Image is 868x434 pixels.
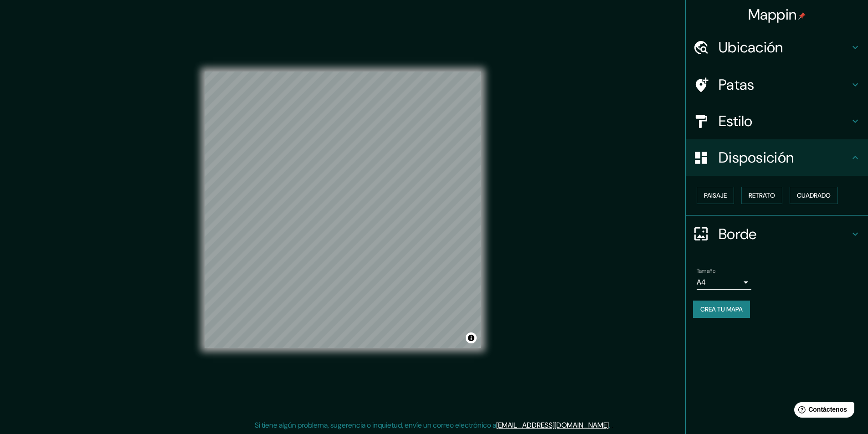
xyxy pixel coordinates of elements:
font: Retrato [749,191,775,199]
font: Si tiene algún problema, sugerencia o inquietud, envíe un correo electrónico a [255,420,496,430]
div: Disposición [686,139,868,176]
font: Patas [719,75,755,94]
a: [EMAIL_ADDRESS][DOMAIN_NAME] [496,420,609,430]
font: . [611,420,613,430]
font: . [610,420,611,430]
canvas: Mapa [205,71,481,348]
img: pin-icon.png [798,12,806,20]
font: Crea tu mapa [700,305,743,313]
font: A4 [697,277,706,287]
button: Paisaje [697,187,734,204]
button: Activar o desactivar atribución [466,332,477,343]
div: Ubicación [686,29,868,66]
font: Disposición [719,148,794,167]
font: Cuadrado [797,191,831,199]
font: Borde [719,225,757,244]
font: Estilo [719,112,753,131]
font: . [609,420,610,430]
font: Mappin [748,5,797,24]
font: Ubicación [719,38,783,57]
div: Borde [686,216,868,252]
div: Estilo [686,103,868,139]
iframe: Lanzador de widgets de ayuda [787,398,858,424]
div: Patas [686,66,868,103]
div: A4 [697,275,751,290]
button: Crea tu mapa [693,301,750,318]
button: Retrato [741,187,782,204]
font: Paisaje [704,191,727,199]
button: Cuadrado [790,187,838,204]
font: Tamaño [697,267,715,275]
